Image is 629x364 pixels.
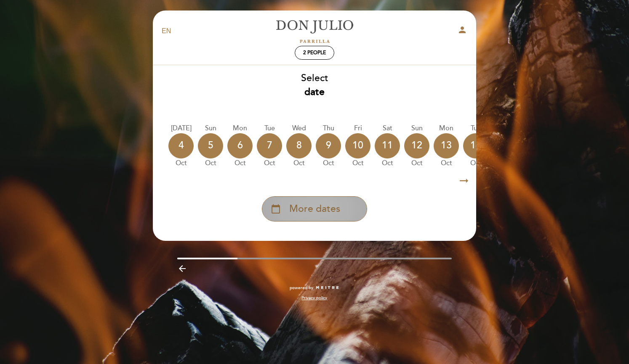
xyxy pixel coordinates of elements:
[301,295,327,301] a: Privacy policy
[257,133,282,158] div: 7
[198,124,223,133] div: Sun
[404,133,429,158] div: 12
[286,158,312,168] div: Oct
[316,124,341,133] div: Thu
[434,124,459,133] div: Mon
[316,133,341,158] div: 9
[404,124,429,133] div: Sun
[290,285,313,291] span: powered by
[463,158,488,168] div: Oct
[289,202,340,216] span: More dates
[458,172,470,190] i: arrow_right_alt
[198,133,223,158] div: 5
[463,124,488,133] div: Tue
[286,124,312,133] div: Wed
[457,25,467,35] i: person
[168,124,194,133] div: [DATE]
[257,158,282,168] div: Oct
[345,158,370,168] div: Oct
[271,202,281,216] i: calendar_today
[152,71,477,99] div: Select
[304,86,325,98] b: date
[227,124,253,133] div: Mon
[227,158,253,168] div: Oct
[345,124,370,133] div: Fri
[227,133,253,158] div: 6
[434,158,459,168] div: Oct
[168,158,194,168] div: Oct
[303,50,326,56] span: 2 people
[257,124,282,133] div: Tue
[316,158,341,168] div: Oct
[434,133,459,158] div: 13
[315,286,339,290] img: MEITRE
[463,133,488,158] div: 14
[177,264,187,274] i: arrow_backward
[290,285,339,291] a: powered by
[375,133,400,158] div: 11
[168,133,194,158] div: 4
[404,158,429,168] div: Oct
[262,20,367,43] a: [PERSON_NAME]
[375,158,400,168] div: Oct
[198,158,223,168] div: Oct
[286,133,312,158] div: 8
[457,25,467,38] button: person
[375,124,400,133] div: Sat
[345,133,370,158] div: 10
